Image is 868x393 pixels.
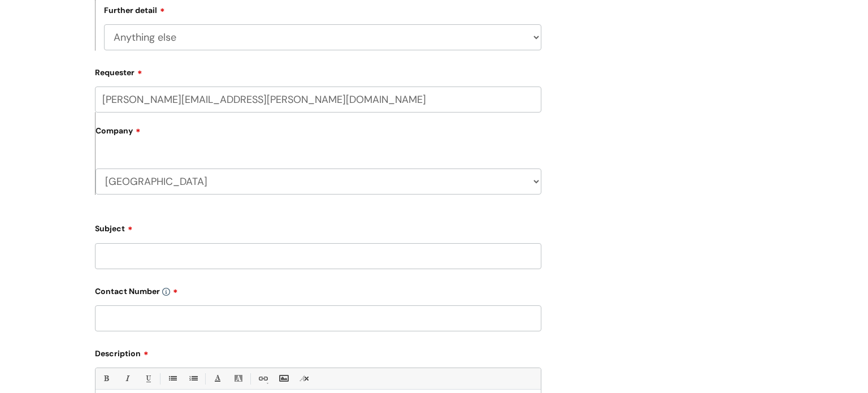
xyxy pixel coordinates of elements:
[186,372,200,386] a: 1. Ordered List (Ctrl-Shift-8)
[231,372,245,386] a: Back Color
[95,87,541,113] input: Email
[95,283,541,296] label: Contact Number
[297,372,311,386] a: Remove formatting (Ctrl-\)
[95,345,541,359] label: Description
[141,372,155,386] a: Underline(Ctrl-U)
[95,220,541,234] label: Subject
[210,372,224,386] a: Font Color
[162,288,170,296] img: info-icon.svg
[120,372,134,386] a: Italic (Ctrl-I)
[96,122,541,148] label: Company
[276,372,290,386] a: Insert Image...
[104,4,165,15] label: Further detail
[99,372,113,386] a: Bold (Ctrl-B)
[95,64,541,77] label: Requester
[255,372,270,386] a: Link
[165,372,179,386] a: • Unordered List (Ctrl-Shift-7)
